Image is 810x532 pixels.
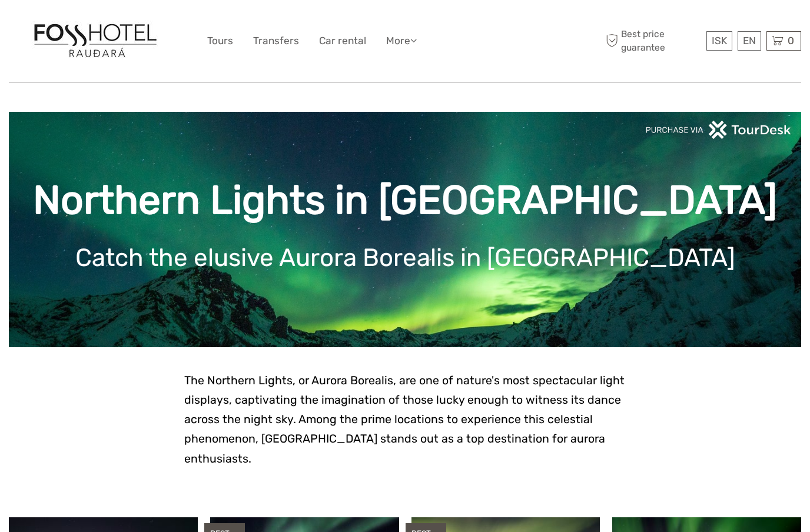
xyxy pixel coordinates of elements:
h1: Catch the elusive Aurora Borealis in [GEOGRAPHIC_DATA] [26,243,784,272]
a: Car rental [319,32,366,49]
span: 0 [786,35,796,46]
a: Transfers [253,32,299,49]
a: More [386,32,417,49]
span: Best price guarantee [603,28,704,54]
img: PurchaseViaTourDeskwhite.png [645,121,792,139]
img: 1559-95cbafc2-de5e-4f3b-9b0d-0fc3a3bc0dff_logo_big.jpg [31,21,160,61]
a: Tours [207,32,233,49]
span: ISK [712,35,727,46]
h1: Northern Lights in [GEOGRAPHIC_DATA] [26,177,784,224]
span: The Northern Lights, or Aurora Borealis, are one of nature's most spectacular light displays, cap... [184,374,625,465]
div: EN [738,31,761,51]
